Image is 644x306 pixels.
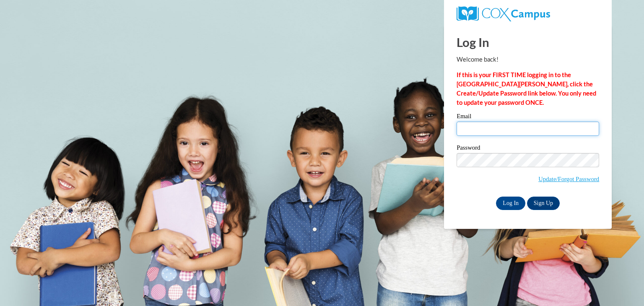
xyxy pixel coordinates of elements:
label: Email [457,113,599,122]
label: Password [457,145,599,153]
a: Update/Forgot Password [538,176,599,182]
img: COX Campus [457,6,550,21]
a: COX Campus [457,10,550,17]
strong: If this is your FIRST TIME logging in to the [GEOGRAPHIC_DATA][PERSON_NAME], click the Create/Upd... [457,71,596,106]
p: Welcome back! [457,55,599,64]
h1: Log In [457,34,599,51]
input: Log In [496,197,525,210]
a: Sign Up [527,197,560,210]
